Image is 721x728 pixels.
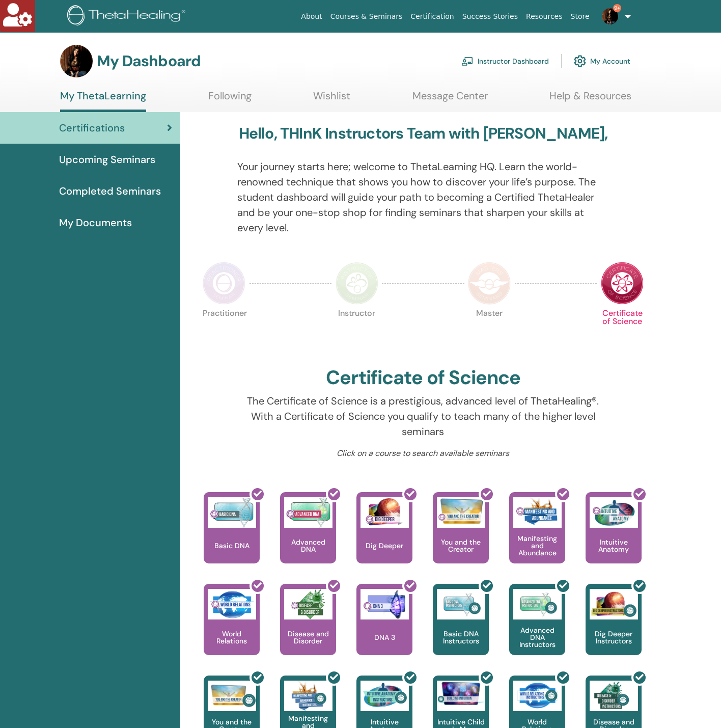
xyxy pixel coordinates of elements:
img: Disease and Disorder Instructors [590,681,638,711]
span: Certifications [59,120,125,136]
img: Intuitive Anatomy Instructors [360,681,409,711]
img: You and the Creator Instructors [208,681,256,711]
img: Manifesting and Abundance [513,497,562,528]
h2: Certificate of Science [326,366,520,390]
p: Disease and Disorder [280,630,336,644]
p: Dig Deeper Instructors [586,630,642,644]
img: Intuitive Child In Me Instructors [437,681,485,706]
p: Instructor [336,309,378,352]
img: Advanced DNA Instructors [513,589,562,619]
a: Dig Deeper Dig Deeper [356,492,412,584]
img: Disease and Disorder [284,589,332,619]
span: 9+ [613,4,621,12]
a: Basic DNA Basic DNA [204,492,260,584]
img: Manifesting and Abundance Instructors [284,681,332,711]
p: Certificate of Science [601,309,644,352]
a: Instructor Dashboard [461,50,549,72]
a: Following [208,90,252,110]
p: Advanced DNA [280,538,336,553]
a: My Account [574,50,630,72]
a: Resources [522,7,567,26]
a: Manifesting and Abundance Manifesting and Abundance [509,492,565,584]
a: Disease and Disorder Disease and Disorder [280,584,336,676]
a: About [297,7,326,26]
p: Master [468,309,511,352]
img: Dig Deeper [360,497,409,528]
img: default.jpg [60,45,93,77]
p: Click on a course to search available seminars [237,447,609,460]
a: You and the Creator You and the Creator [433,492,489,584]
a: Advanced DNA Instructors Advanced DNA Instructors [509,584,565,676]
img: You and the Creator [437,497,485,525]
img: World Relations Instructors [513,681,562,711]
p: World Relations [204,630,260,644]
h3: Hello, THInK Instructors Team with [PERSON_NAME], [239,124,608,143]
img: Instructor [336,262,378,305]
a: Intuitive Anatomy Intuitive Anatomy [586,492,642,584]
p: The Certificate of Science is a prestigious, advanced level of ThetaHealing®. With a Certificate ... [237,393,609,439]
a: Wishlist [313,90,350,110]
a: World Relations World Relations [204,584,260,676]
img: cog.svg [574,52,586,70]
p: Intuitive Anatomy [586,538,642,553]
a: Basic DNA Instructors Basic DNA Instructors [433,584,489,676]
a: Courses & Seminars [326,7,407,26]
span: Completed Seminars [59,183,161,199]
span: My Documents [59,215,132,230]
img: Practitioner [203,262,245,305]
a: Store [567,7,594,26]
p: Advanced DNA Instructors [509,627,565,648]
a: Help & Resources [549,90,631,110]
a: Advanced DNA Advanced DNA [280,492,336,584]
a: Success Stories [458,7,522,26]
span: Upcoming Seminars [59,152,155,167]
p: Dig Deeper [362,542,407,549]
img: Intuitive Anatomy [590,497,638,528]
img: chalkboard-teacher.svg [461,57,474,66]
img: World Relations [208,589,256,619]
img: Advanced DNA [284,497,332,528]
a: Certification [406,7,458,26]
p: Practitioner [203,309,245,352]
img: default.jpg [602,8,618,24]
img: DNA 3 [360,589,409,619]
img: Dig Deeper Instructors [590,589,638,619]
img: Basic DNA [208,497,256,528]
a: DNA 3 DNA 3 [356,584,412,676]
img: logo.png [67,5,189,28]
img: Master [468,262,511,305]
a: Message Center [412,90,488,110]
a: Dig Deeper Instructors Dig Deeper Instructors [586,584,642,676]
p: You and the Creator [433,538,489,553]
p: Basic DNA Instructors [433,630,489,644]
a: My ThetaLearning [60,90,146,112]
img: Certificate of Science [601,262,644,305]
img: Basic DNA Instructors [437,589,485,619]
p: Your journey starts here; welcome to ThetaLearning HQ. Learn the world-renowned technique that sh... [237,159,609,235]
p: Manifesting and Abundance [509,535,565,556]
h3: My Dashboard [97,52,201,70]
